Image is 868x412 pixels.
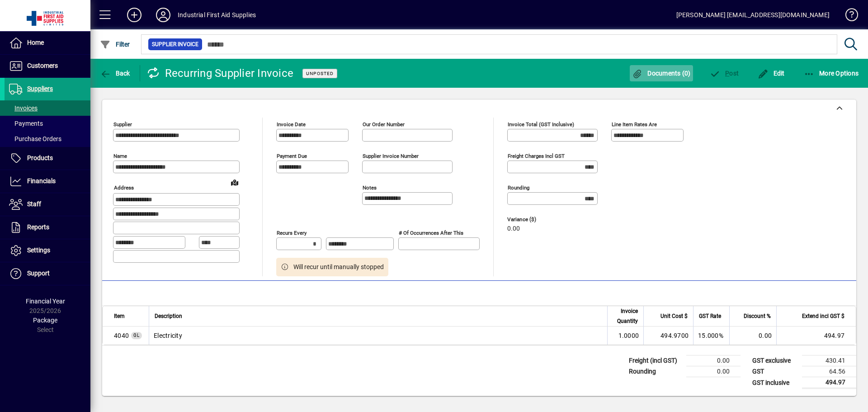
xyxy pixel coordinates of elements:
span: GL [133,333,140,338]
span: Supplier Invoice [152,40,198,49]
span: Suppliers [27,85,53,92]
span: Home [27,39,44,46]
td: GST [748,366,802,377]
span: Customers [27,62,58,69]
td: 430.41 [802,355,856,366]
span: Settings [27,246,50,254]
mat-label: Invoice Total (GST inclusive) [508,121,574,128]
a: Invoices [5,100,90,116]
button: Documents (0) [630,65,693,81]
a: Products [5,147,90,170]
a: Financials [5,170,90,193]
a: Home [5,32,90,54]
td: 15.000% [693,327,729,345]
button: Post [708,65,741,81]
span: Filter [100,41,130,48]
div: [PERSON_NAME] [EMAIL_ADDRESS][DOMAIN_NAME] [676,8,830,22]
span: Documents (0) [632,70,691,77]
mat-label: Freight charges incl GST [508,153,565,159]
span: Electricity [114,331,129,340]
span: GST Rate [699,311,721,321]
div: Recurring Supplier Invoice [147,66,294,81]
mat-label: Line item rates are [612,121,657,128]
button: Filter [98,36,132,52]
span: ost [710,70,739,77]
span: Extend incl GST $ [802,311,844,321]
mat-label: Supplier [113,121,132,128]
td: 0.00 [729,327,776,345]
td: 494.97 [802,377,856,388]
span: Support [27,270,50,277]
td: 494.9700 [643,327,693,345]
span: Financials [27,177,56,185]
span: Discount % [744,311,771,321]
a: Payments [5,116,90,131]
a: Purchase Orders [5,131,90,147]
td: 0.00 [686,355,741,366]
span: Products [27,154,53,161]
a: Reports [5,216,90,239]
mat-label: Invoice date [277,121,306,128]
mat-label: # of occurrences after this [399,230,463,236]
span: More Options [804,70,859,77]
a: View on map [227,175,242,189]
span: Unit Cost $ [660,311,688,321]
button: Profile [149,7,178,23]
td: GST inclusive [748,377,802,388]
button: Back [98,65,132,81]
span: Invoices [9,104,38,112]
app-page-header-button: Back [90,65,140,81]
a: Settings [5,239,90,262]
mat-label: Payment due [277,153,307,159]
mat-label: Name [113,153,127,159]
a: Support [5,262,90,285]
span: Edit [758,70,785,77]
td: Freight (incl GST) [624,355,686,366]
td: 1.0000 [607,327,643,345]
button: More Options [802,65,861,81]
span: P [725,70,729,77]
span: Package [33,317,57,324]
td: 64.56 [802,366,856,377]
mat-label: Recurs every [277,230,307,236]
span: Financial Year [26,298,65,305]
span: Invoice Quantity [613,306,638,326]
a: Customers [5,55,90,77]
mat-label: Rounding [508,185,529,191]
mat-label: Supplier invoice number [363,153,419,159]
td: 494.97 [776,327,856,345]
span: Back [100,70,130,77]
span: Variance ($) [507,217,561,223]
a: Knowledge Base [839,2,857,31]
span: Will recur until manually stopped [293,262,384,272]
td: Electricity [149,327,607,345]
td: GST exclusive [748,355,802,366]
span: Payments [9,120,43,127]
div: Industrial First Aid Supplies [178,8,256,22]
span: Reports [27,223,49,231]
button: Edit [755,65,787,81]
mat-label: Our order number [363,121,405,128]
td: Rounding [624,366,686,377]
td: 0.00 [686,366,741,377]
span: Description [155,311,182,321]
span: Item [114,311,125,321]
span: Staff [27,200,41,208]
span: Unposted [306,71,334,76]
a: Staff [5,193,90,216]
span: 0.00 [507,225,520,232]
button: Add [120,7,149,23]
mat-label: Notes [363,185,377,191]
span: Purchase Orders [9,135,61,142]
